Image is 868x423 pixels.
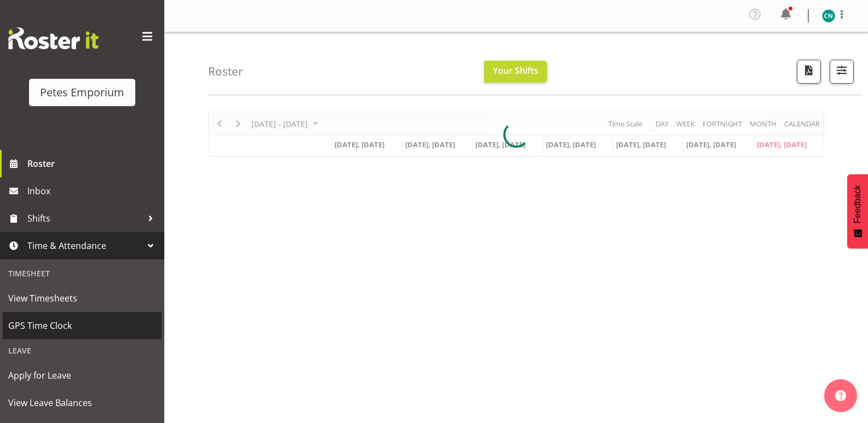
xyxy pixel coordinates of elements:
h4: Roster [208,65,243,78]
img: help-xxl-2.png [835,390,846,401]
div: Leave [3,339,162,362]
a: View Leave Balances [3,389,162,416]
button: Feedback - Show survey [847,174,868,248]
span: Inbox [27,183,159,199]
button: Filter Shifts [830,60,854,84]
span: View Leave Balances [8,395,156,411]
span: Feedback [853,185,863,223]
span: Shifts [27,210,142,227]
button: Your Shifts [484,61,547,83]
img: christine-neville11214.jpg [822,9,835,22]
span: Time & Attendance [27,237,142,254]
span: View Timesheets [8,290,156,306]
button: Download a PDF of the roster according to the set date range. [797,60,821,84]
a: Apply for Leave [3,362,162,389]
a: GPS Time Clock [3,312,162,339]
div: Petes Emporium [40,84,124,101]
span: Roster [27,155,159,172]
span: Apply for Leave [8,367,156,384]
span: GPS Time Clock [8,317,156,334]
a: View Timesheets [3,285,162,312]
div: Timesheet [3,262,162,285]
img: Rosterit website logo [8,27,99,49]
span: Your Shifts [493,65,538,77]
